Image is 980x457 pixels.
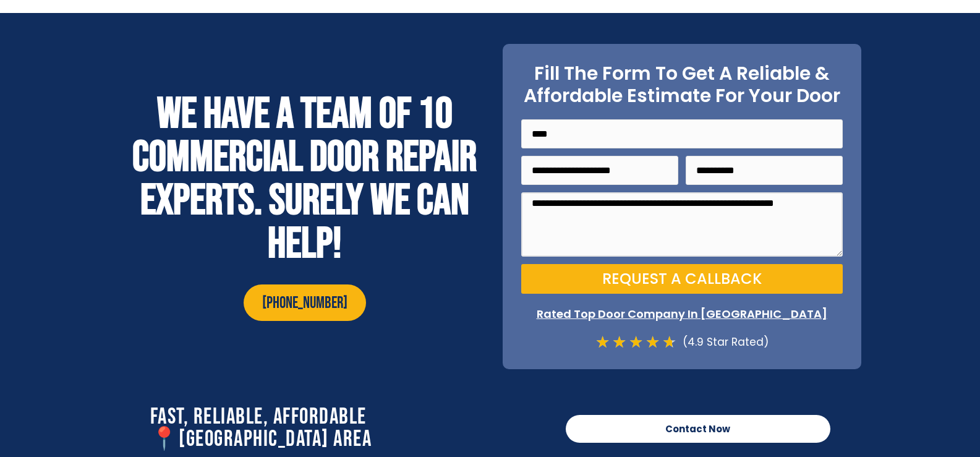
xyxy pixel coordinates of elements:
a: [PHONE_NUMBER] [244,284,366,321]
i: ★ [629,334,643,351]
h2: Fill The Form To Get A Reliable & Affordable Estimate For Your Door [521,62,843,107]
div: 4.7/5 [595,334,676,351]
span: Contact Now [665,424,730,434]
i: ★ [612,334,626,351]
h2: WE HAVE A TEAM OF 10 COMMERCIAL DOOR REPAIR EXPERTS. SURELY WE CAN HELP! [126,93,484,266]
span: Request a Callback [602,271,762,286]
i: ★ [595,334,610,351]
a: Contact Now [566,415,830,443]
h2: Fast, Reliable, Affordable 📍[GEOGRAPHIC_DATA] Area [150,406,553,451]
button: Request a Callback [521,264,843,294]
i: ★ [646,334,660,351]
p: Rated Top Door Company In [GEOGRAPHIC_DATA] [521,306,843,322]
div: (4.9 Star Rated) [676,334,769,351]
form: On Point Locksmith [521,119,843,301]
i: ★ [662,334,676,351]
span: [PHONE_NUMBER] [262,294,347,314]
